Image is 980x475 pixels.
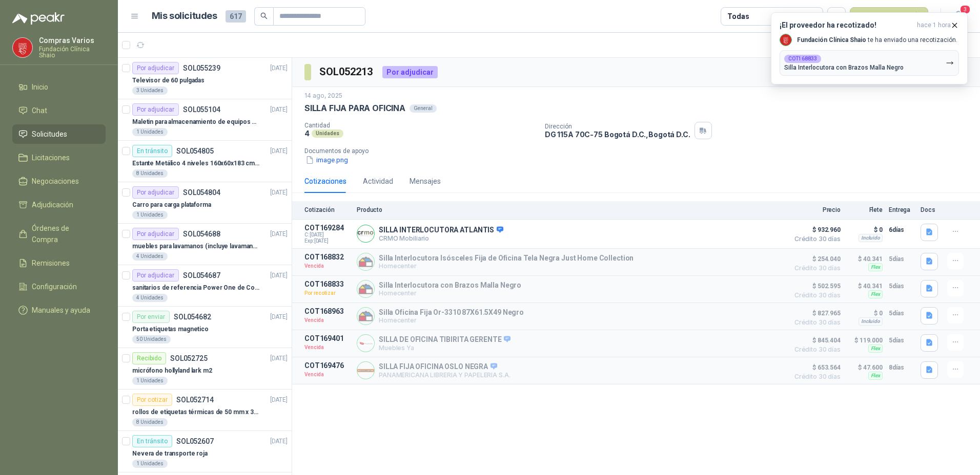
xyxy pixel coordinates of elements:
[118,224,292,265] a: Por adjudicarSOL054688[DATE] muebles para lavamanos (incluye lavamanos)4 Unidades
[12,195,106,214] a: Adjudicación
[797,36,957,45] p: te ha enviado una recotización.
[789,265,841,271] span: Crédito 30 días
[789,307,841,319] span: $ 827.965
[174,313,211,320] p: SOL054682
[312,129,343,138] div: Unidades
[304,342,351,353] p: Vencida
[780,50,959,76] button: COT168833Silla Interlocutora con Brazos Malla Negro
[304,334,351,342] p: COT169401
[304,288,351,298] p: Por recotizar
[889,361,914,374] p: 8 días
[13,38,32,57] img: Company Logo
[132,211,168,219] div: 1 Unidades
[39,37,106,44] p: Compras Varios
[183,189,220,196] p: SOL054804
[379,289,521,297] p: Homecenter
[12,171,106,191] a: Negociaciones
[183,230,220,237] p: SOL054688
[357,335,374,352] img: Company Logo
[132,76,205,85] p: Televisor de 60 pulgadas
[39,46,106,58] p: Fundación Clínica Shaio
[132,366,212,376] p: micrófono hollyland lark m2
[304,176,346,187] div: Cotizaciones
[132,449,208,459] p: Nevera de transporte roja
[270,271,288,280] p: [DATE]
[357,280,374,297] img: Company Logo
[12,12,65,25] img: Logo peakr
[270,63,288,73] p: [DATE]
[304,155,349,165] button: image.png
[183,64,220,72] p: SOL055239
[379,281,521,289] p: Silla Interlocutora con Brazos Malla Negro
[183,272,220,279] p: SOL054687
[889,280,914,292] p: 5 días
[132,228,179,240] div: Por adjudicar
[32,257,70,269] span: Remisiones
[270,354,288,363] p: [DATE]
[132,87,168,95] div: 3 Unidades
[789,292,841,298] span: Crédito 30 días
[12,77,106,97] a: Inicio
[270,146,288,156] p: [DATE]
[304,91,342,101] p: 14 ago, 2025
[357,253,374,270] img: Company Logo
[357,225,374,242] img: Company Logo
[270,188,288,198] p: [DATE]
[226,10,246,23] span: 617
[32,199,73,210] span: Adjudicación
[32,305,90,316] span: Manuales y ayuda
[379,371,510,379] p: PANAMERICANA LIBRERIA Y PAPELERIA S.A.
[304,232,351,238] span: C: [DATE]
[410,104,437,113] div: General
[304,129,310,138] p: 4
[118,307,292,348] a: Por enviarSOL054682[DATE] Porta etiquetas magnetico50 Unidades
[789,224,841,236] span: $ 932.960
[847,253,883,265] p: $ 40.341
[889,334,914,347] p: 5 días
[32,81,48,93] span: Inicio
[889,206,914,213] p: Entrega
[847,361,883,374] p: $ 47.600
[780,21,913,30] h3: ¡El proveedor ha recotizado!
[118,265,292,307] a: Por adjudicarSOL054687[DATE] sanitarios de referencia Power One de Corona4 Unidades
[847,206,883,213] p: Flete
[12,300,106,320] a: Manuales y ayuda
[889,307,914,319] p: 5 días
[304,147,976,155] p: Documentos de apoyo
[118,141,292,182] a: En tránsitoSOL054805[DATE] Estante Metálico 4 niveles 160x60x183 cm Fixser8 Unidades
[889,224,914,236] p: 6 días
[132,335,171,343] div: 50 Unidades
[789,253,841,265] span: $ 254.040
[12,277,106,296] a: Configuración
[379,316,524,324] p: Homecenter
[304,370,351,380] p: Vencida
[859,234,883,242] div: Incluido
[132,325,209,334] p: Porta etiquetas magnetico
[847,224,883,236] p: $ 0
[363,176,393,187] div: Actividad
[788,56,817,61] b: COT168833
[118,182,292,224] a: Por adjudicarSOL054804[DATE] Carro para carga plataforma1 Unidades
[789,347,841,353] span: Crédito 30 días
[847,307,883,319] p: $ 0
[304,261,351,271] p: Vencida
[379,254,634,262] p: Silla Interlocutora Isósceles Fija de Oficina Tela Negra Just Home Collection
[304,280,351,288] p: COT168833
[789,334,841,347] span: $ 845.404
[868,290,883,298] div: Flex
[118,99,292,141] a: Por adjudicarSOL055104[DATE] Maletin para almacenamiento de equipos medicos kits de primeros auxi...
[132,128,168,136] div: 1 Unidades
[357,362,374,379] img: Company Logo
[379,344,511,352] p: Muebles Ya
[789,280,841,292] span: $ 502.595
[304,122,537,129] p: Cantidad
[304,307,351,315] p: COT168963
[949,7,968,26] button: 3
[304,206,351,213] p: Cotización
[357,308,374,325] img: Company Logo
[379,362,510,372] p: SILLA FIJA OFICINA OSLO NEGRA
[170,355,208,362] p: SOL052725
[132,377,168,385] div: 1 Unidades
[270,105,288,115] p: [DATE]
[132,200,211,210] p: Carro para carga plataforma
